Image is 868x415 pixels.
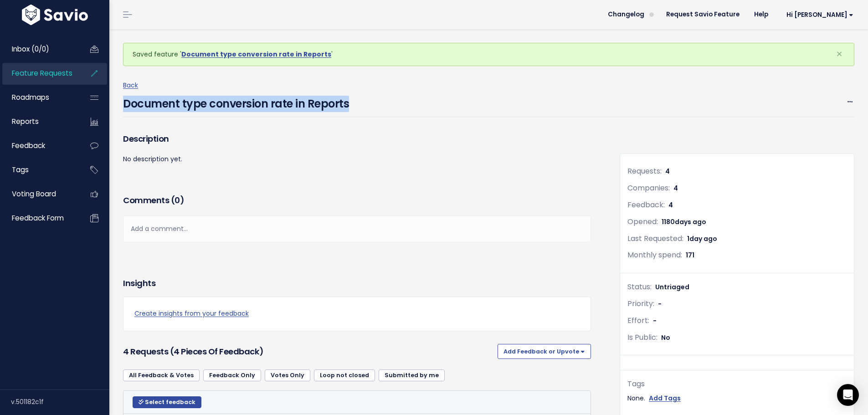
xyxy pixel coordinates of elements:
[747,8,776,21] a: Help
[134,308,580,319] a: Create insights from your feedback
[123,154,591,165] p: No description yet.
[12,141,45,150] span: Feedback
[2,208,76,229] a: Feedback form
[175,195,180,206] span: 0
[627,233,683,244] span: Last Requested:
[836,46,842,61] span: ×
[12,213,64,223] span: Feedback form
[665,167,670,176] span: 4
[627,393,847,404] div: None.
[649,393,681,404] a: Add Tags
[627,298,654,309] span: Priority:
[2,159,76,180] a: Tags
[655,282,689,292] span: Untriaged
[662,217,706,226] span: 1180
[776,8,861,22] a: Hi [PERSON_NAME]
[2,87,76,108] a: Roadmaps
[627,250,682,260] span: Monthly spend:
[686,251,694,260] span: 171
[133,396,201,408] button: Select feedback
[12,92,49,102] span: Roadmaps
[827,43,852,65] button: Close
[668,200,673,210] span: 4
[123,369,200,381] a: All Feedback & Votes
[11,390,109,414] div: v.501182c1f
[123,277,155,290] h3: Insights
[12,165,29,174] span: Tags
[658,299,662,308] span: -
[12,44,49,54] span: Inbox (0/0)
[12,117,39,126] span: Reports
[673,184,678,193] span: 4
[627,378,847,391] div: Tags
[181,50,331,59] a: Document type conversion rate in Reports
[123,133,591,145] h3: Description
[123,215,591,242] div: Add a comment...
[265,369,310,381] a: Votes Only
[498,344,591,359] button: Add Feedback or Upvote
[2,135,76,156] a: Feedback
[627,200,665,210] span: Feedback:
[123,345,494,358] h3: 4 Requests (4 pieces of Feedback)
[653,316,657,325] span: -
[627,183,670,193] span: Companies:
[123,81,138,90] a: Back
[837,384,859,406] div: Open Intercom Messenger
[627,315,649,326] span: Effort:
[627,166,662,176] span: Requests:
[2,63,76,84] a: Feature Requests
[627,332,657,343] span: Is Public:
[2,184,76,205] a: Voting Board
[659,8,747,21] a: Request Savio Feature
[203,369,261,381] a: Feedback Only
[786,11,853,18] span: Hi [PERSON_NAME]
[2,39,76,60] a: Inbox (0/0)
[314,369,375,381] a: Loop not closed
[20,5,90,25] img: logo-white.9d6f32f41409.svg
[608,11,644,18] span: Changelog
[145,398,195,406] span: Select feedback
[379,369,445,381] a: Submitted by me
[661,333,670,342] span: No
[123,91,349,112] h4: Document type conversion rate in Reports
[123,43,854,66] div: Saved feature ' '
[627,216,658,227] span: Opened:
[2,111,76,132] a: Reports
[687,234,717,243] span: 1
[675,217,706,226] span: days ago
[123,194,591,207] h3: Comments ( )
[689,234,717,243] span: day ago
[12,189,56,199] span: Voting Board
[627,282,652,292] span: Status:
[12,68,72,78] span: Feature Requests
